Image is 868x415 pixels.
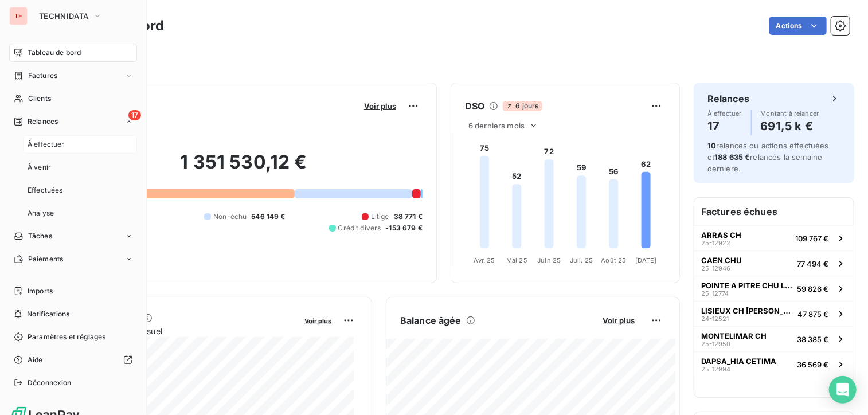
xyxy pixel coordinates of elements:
span: 59 826 € [797,284,828,293]
span: Aide [28,355,43,365]
span: Voir plus [304,317,331,325]
tspan: Juin 25 [537,256,561,264]
span: 25-12922 [701,240,730,246]
span: Paramètres et réglages [28,332,105,342]
span: POINTE A PITRE CHU LES ABYMES [701,281,792,290]
span: Chiffre d'affaires mensuel [65,325,296,337]
span: TECHNIDATA [39,11,88,21]
span: 24-12521 [701,315,729,322]
tspan: Mai 25 [506,256,527,264]
span: 25-12994 [701,366,730,373]
button: Voir plus [301,315,335,326]
tspan: Juil. 25 [570,256,593,264]
span: 10 [707,141,716,150]
tspan: Août 25 [601,256,626,264]
span: 109 767 € [795,234,828,243]
span: 25-12950 [701,340,730,347]
span: 188 635 € [714,152,750,162]
span: À venir [28,162,51,173]
h6: Relances [707,92,749,105]
span: À effectuer [707,110,742,117]
span: 6 derniers mois [468,121,525,130]
span: DAPSA_HIA CETIMA [701,357,776,366]
span: Litige [371,212,389,222]
span: Effectuées [28,185,63,195]
span: 6 jours [503,101,542,111]
h2: 1 351 530,12 € [65,151,423,185]
h6: Factures échues [694,198,854,225]
span: Factures [28,71,57,81]
span: Tâches [28,231,52,241]
tspan: [DATE] [635,256,657,264]
span: Analyse [28,208,54,218]
div: TE [9,7,28,25]
h6: Balance âgée [400,314,462,327]
span: 17 [128,110,141,120]
span: 25-12946 [701,265,730,272]
span: relances ou actions effectuées et relancés la semaine dernière. [707,141,829,173]
span: 36 569 € [797,360,828,369]
span: À effectuer [28,139,65,150]
span: 77 494 € [797,259,828,268]
button: Voir plus [361,101,400,111]
span: MONTELIMAR CH [701,331,767,340]
button: MONTELIMAR CH25-1295038 385 € [694,326,854,351]
span: Voir plus [364,101,396,111]
span: Relances [28,116,58,127]
span: LISIEUX CH [PERSON_NAME] [701,306,793,315]
span: ARRAS CH [701,230,741,240]
button: CAEN CHU25-1294677 494 € [694,250,854,276]
h4: 17 [707,117,742,135]
span: Notifications [27,309,69,319]
span: Tableau de bord [28,48,81,58]
button: LISIEUX CH [PERSON_NAME]24-1252147 875 € [694,301,854,326]
button: DAPSA_HIA CETIMA25-1299436 569 € [694,351,854,377]
h4: 691,5 k € [761,117,819,135]
span: 38 771 € [394,212,423,222]
a: Aide [9,351,137,369]
button: POINTE A PITRE CHU LES ABYMES25-1277459 826 € [694,276,854,301]
button: Voir plus [599,315,638,326]
span: Crédit divers [338,223,381,233]
span: 546 149 € [251,212,285,222]
tspan: Avr. 25 [474,256,495,264]
button: Actions [769,17,827,35]
button: ARRAS CH25-12922109 767 € [694,225,854,250]
span: Montant à relancer [761,110,819,117]
span: 25-12774 [701,290,729,297]
span: 38 385 € [797,335,828,344]
span: Imports [28,286,53,296]
span: -153 679 € [386,223,423,233]
span: Déconnexion [28,378,72,388]
span: Clients [28,93,51,104]
span: Paiements [28,254,63,264]
div: Open Intercom Messenger [829,376,857,404]
span: Non-échu [213,212,247,222]
span: 47 875 € [797,310,828,319]
span: CAEN CHU [701,256,742,265]
span: Voir plus [603,316,635,325]
h6: DSO [465,99,484,113]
